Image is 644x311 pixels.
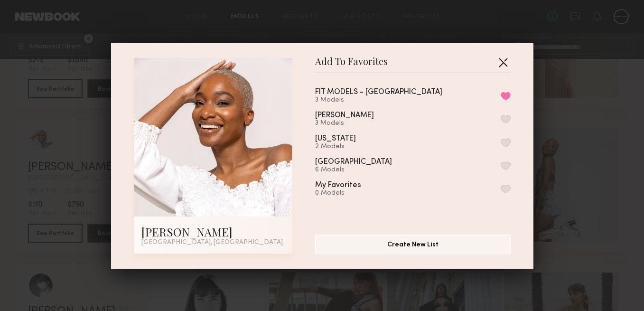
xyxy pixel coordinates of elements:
div: 6 Models [315,166,415,174]
div: [US_STATE] [315,135,356,143]
button: Close [495,55,511,70]
button: Create New List [315,235,511,254]
div: My Favorites [315,181,361,189]
span: Add To Favorites [315,58,388,72]
div: [GEOGRAPHIC_DATA] [315,158,392,166]
div: [PERSON_NAME] [141,224,285,239]
div: [PERSON_NAME] [315,112,374,120]
div: 3 Models [315,96,465,104]
div: 2 Models [315,143,379,151]
div: [GEOGRAPHIC_DATA], [GEOGRAPHIC_DATA] [141,239,285,246]
div: FIT MODELS - [GEOGRAPHIC_DATA] [315,88,442,96]
div: 3 Models [315,120,397,127]
div: 0 Models [315,189,384,197]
